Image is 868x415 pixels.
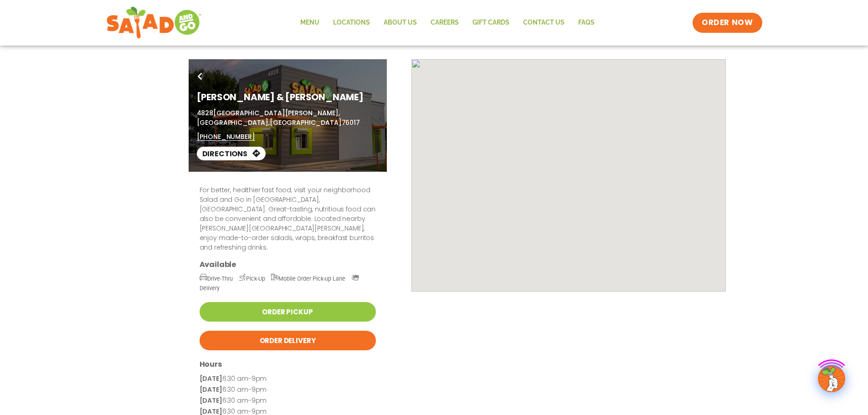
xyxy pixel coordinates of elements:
h3: Hours [200,359,376,369]
span: Pick-Up [239,275,265,282]
span: [GEOGRAPHIC_DATA], [197,118,270,127]
strong: [DATE] [200,374,222,383]
a: GIFT CARDS [466,12,516,33]
a: Contact Us [516,12,571,33]
a: Directions [197,147,266,160]
span: Drive-Thru [200,275,233,282]
a: About Us [377,12,424,33]
p: 6:30 am-9pm [200,384,376,395]
a: FAQs [571,12,601,33]
h3: Available [200,260,376,269]
p: For better, healthier fast food, visit your neighborhood Salad and Go in [GEOGRAPHIC_DATA], [GEOG... [200,185,376,252]
span: 76017 [342,118,360,127]
p: 6:30 am-9pm [200,395,376,406]
span: Mobile Order Pick-up Lane [271,275,346,282]
span: 4828 [197,108,213,118]
a: ORDER NOW [693,13,762,33]
a: Menu [293,12,326,33]
a: Locations [326,12,377,33]
span: [GEOGRAPHIC_DATA][PERSON_NAME], [213,108,340,118]
a: [PHONE_NUMBER] [197,132,255,142]
a: Careers [424,12,466,33]
img: new-SAG-logo-768×292 [106,5,202,41]
strong: [DATE] [200,385,222,394]
span: [GEOGRAPHIC_DATA] [270,118,342,127]
strong: [DATE] [200,396,222,405]
h1: [PERSON_NAME] & [PERSON_NAME] [197,90,379,104]
nav: Menu [293,12,601,33]
p: 6:30 am-9pm [200,374,376,384]
span: ORDER NOW [702,17,753,28]
a: Order Pickup [200,302,376,322]
a: Order Delivery [200,331,376,350]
